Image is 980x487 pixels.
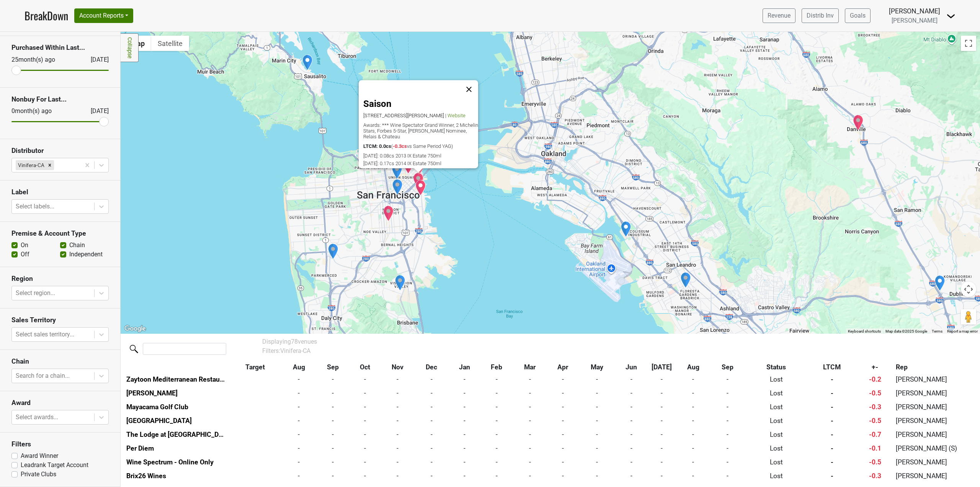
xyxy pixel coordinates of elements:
td: - [615,372,648,386]
td: - [281,372,316,386]
th: LTCM: activate to sort column ascending [808,360,856,374]
td: - [615,441,648,455]
div: Trevino Wine Bar [415,180,426,196]
th: Jul: activate to sort column ascending [648,360,676,374]
td: - [415,455,448,469]
img: Google [122,324,148,334]
div: [DATE] [84,107,109,116]
td: - [415,469,448,483]
td: - [648,469,676,483]
div: [DATE] [84,55,109,64]
td: - [381,386,415,400]
td: Lost [744,441,808,455]
td: - [480,400,513,414]
td: Lost [744,428,808,441]
td: - [547,441,578,455]
th: +-: activate to sort column ascending [856,360,894,374]
button: Toggle fullscreen view [961,36,976,51]
td: Lost [744,455,808,469]
a: Brix26 Wines [126,472,166,480]
td: -0.5 [856,386,894,400]
td: - [676,400,711,414]
td: - [615,469,648,483]
a: The Lodge at [GEOGRAPHIC_DATA] [126,431,233,438]
td: - [281,428,316,441]
h3: Chain [11,357,109,366]
td: - [316,428,350,441]
td: - [676,386,711,400]
td: - [578,372,615,386]
td: - [480,455,513,469]
button: Map camera controls [961,282,976,297]
td: - [808,428,856,441]
td: - [808,386,856,400]
td: - [381,372,415,386]
span: [STREET_ADDRESS][PERSON_NAME] [363,113,444,118]
label: Off [21,250,29,259]
td: - [281,386,316,400]
span: [PERSON_NAME] [892,17,938,24]
td: - [676,414,711,428]
td: - [316,455,350,469]
div: Napa Valley Winery Exchange [392,163,402,179]
div: Filters: [262,346,791,356]
td: - [448,414,480,428]
td: - [648,441,676,455]
td: - [281,400,316,414]
td: - [415,441,448,455]
a: Revenue [763,8,795,23]
td: - [648,400,676,414]
h3: Region [11,275,109,283]
td: - [448,372,480,386]
button: Show satellite imagery [151,36,189,51]
td: [PERSON_NAME] [894,455,973,469]
button: Close [460,80,478,99]
td: - [381,469,415,483]
button: Drag Pegman onto the map to open Street View [961,309,976,325]
td: [PERSON_NAME] [894,386,973,400]
td: - [381,441,415,455]
td: - [480,428,513,441]
h3: Label [11,188,109,196]
td: - [316,372,350,386]
td: [PERSON_NAME] (S) [894,441,973,455]
div: Prima Vini Wine - Dublin [934,275,945,291]
td: - [547,372,578,386]
a: Per Diem [126,444,154,452]
th: Target: activate to sort column ascending [229,360,281,374]
td: - [808,372,856,386]
a: Open this area in Google Maps (opens a new window) [122,324,148,334]
td: - [350,414,381,428]
th: Jun: activate to sort column ascending [615,360,648,374]
td: - [676,441,711,455]
td: - [448,400,480,414]
td: - [281,414,316,428]
h3: Nonbuy For Last... [11,95,109,103]
td: - [648,455,676,469]
td: - [710,469,744,483]
td: - [578,469,615,483]
td: - [448,455,480,469]
td: - [513,469,547,483]
th: Rep: activate to sort column ascending [894,360,973,374]
td: - [648,386,676,400]
td: - [648,372,676,386]
a: Mayacama Golf Club [126,403,188,411]
h3: Premise & Account Type [11,230,109,238]
td: - [710,455,744,469]
td: - [648,428,676,441]
td: - [710,414,744,428]
th: Oct: activate to sort column ascending [350,360,381,374]
a: Website [448,113,465,118]
div: 25 month(s) ago [11,55,72,64]
a: Report a map error [947,329,978,333]
td: Lost [744,372,808,386]
td: - [547,455,578,469]
td: - [381,400,415,414]
td: [PERSON_NAME] [894,428,973,441]
td: - [350,386,381,400]
th: Aug: activate to sort column ascending [676,360,711,374]
td: - [615,414,648,428]
a: Wine Spectrum - Online Only [126,458,214,466]
span: -0.3cs [393,143,407,149]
